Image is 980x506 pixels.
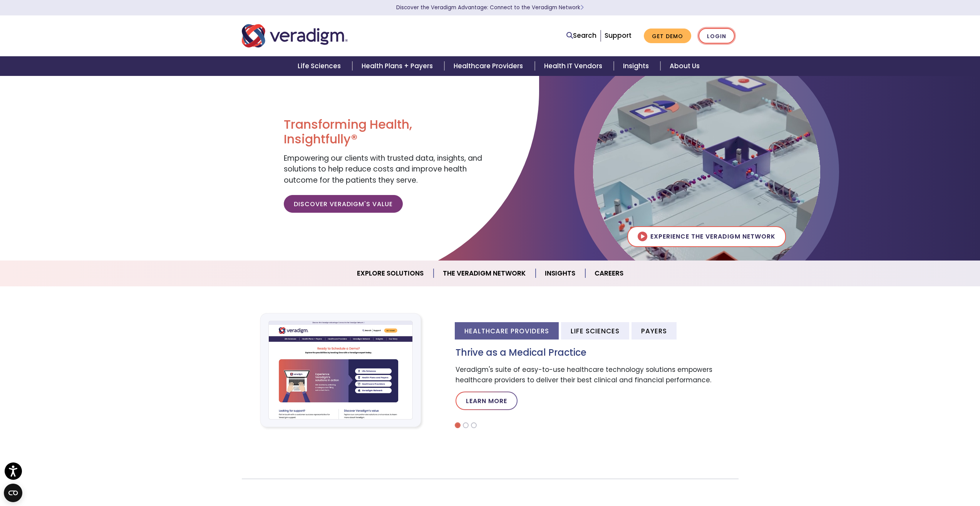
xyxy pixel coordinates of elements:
a: Support [605,31,632,40]
iframe: Drift Chat Widget [832,451,971,497]
a: Health Plans + Payers [352,56,444,76]
span: Learn More [580,4,584,11]
a: Life Sciences [288,56,352,76]
a: Healthcare Providers [444,56,534,76]
a: Search [566,30,596,41]
h3: Thrive as a Medical Practice [456,347,739,358]
a: Health IT Vendors [535,56,614,76]
a: Careers [585,264,633,283]
a: Discover Veradigm's Value [284,195,403,213]
a: Insights [614,56,660,76]
span: Empowering our clients with trusted data, insights, and solutions to help reduce costs and improv... [284,153,482,185]
img: Veradigm logo [242,23,348,49]
a: Explore Solutions [348,264,434,283]
li: Healthcare Providers [455,322,559,340]
a: Insights [536,264,585,283]
a: Get Demo [644,29,691,44]
a: Discover the Veradigm Advantage: Connect to the Veradigm NetworkLearn More [396,4,584,11]
li: Life Sciences [561,322,629,340]
p: Veradigm's suite of easy-to-use healthcare technology solutions empowers healthcare providers to ... [456,365,739,385]
a: Login [699,28,735,44]
a: About Us [660,56,709,76]
button: Open CMP widget [4,484,22,502]
li: Payers [632,322,677,340]
a: The Veradigm Network [434,264,536,283]
h1: Transforming Health, Insightfully® [284,117,484,147]
a: Learn More [456,392,518,410]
